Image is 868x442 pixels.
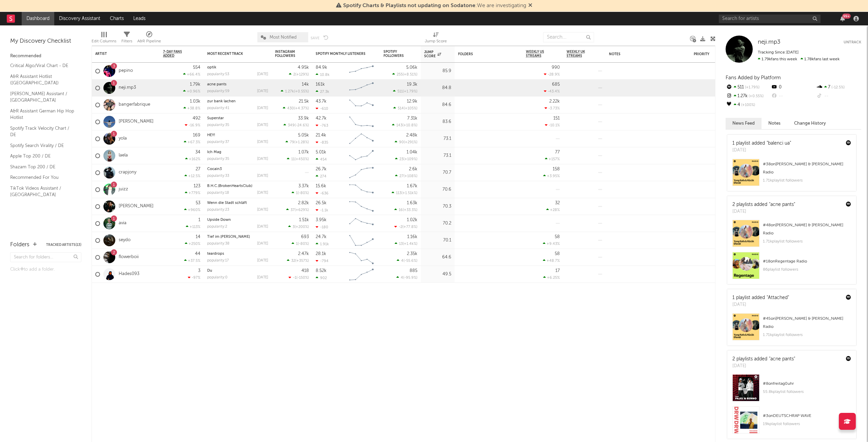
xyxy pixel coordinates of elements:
span: Spotify Charts & Playlists not updating on Sodatone [343,3,475,8]
div: -610 [316,106,328,111]
span: 23 [399,157,403,161]
div: ( ) [392,191,417,195]
span: Most Notified [270,35,297,40]
div: 70.3 [424,203,451,211]
a: optik [207,66,216,69]
span: +450 % [296,157,308,161]
a: pepino [119,68,133,74]
a: Spotify Track Velocity Chart / DE [10,125,75,139]
div: +28 % [546,208,560,212]
div: +960 % [184,208,200,212]
button: 99+ [840,16,845,21]
div: 4.95k [298,65,309,70]
div: -3.73 % [545,106,560,110]
div: # 45 on [PERSON_NAME] & [PERSON_NAME] Radio [763,315,851,331]
div: 21.4k [316,133,326,138]
button: News Feed [726,118,762,129]
div: 0 [771,83,816,92]
div: Notes [609,52,677,56]
div: +0.96 % [183,89,200,93]
div: -180 [316,225,328,229]
a: A&R Assistant German Hip Hop Hotlist [10,107,75,121]
span: +0.55 % [748,94,764,98]
span: +0.55 % [295,90,308,93]
div: 151 [553,116,560,121]
div: 34 [195,150,200,154]
a: "Attached" [767,295,789,300]
div: 1.27k [726,92,771,101]
div: Filters [121,37,132,45]
div: 3.95k [316,218,327,222]
div: 15.6k [316,184,326,188]
div: 169 [193,133,200,138]
div: ( ) [395,157,417,161]
span: +1.28 % [295,141,308,144]
svg: Chart title [346,130,377,147]
div: -10.1 % [545,123,560,127]
div: [DATE] [257,72,268,76]
div: 14k [302,82,309,87]
div: 1.71k playlist followers [763,176,851,185]
div: 2.48k [406,133,417,138]
a: neji.mp3 [119,85,136,91]
div: popularity: 53 [207,72,229,76]
svg: Chart title [346,215,377,232]
div: -- [816,92,861,101]
div: [DATE] [257,106,268,110]
div: ( ) [394,225,417,229]
a: Spotify Search Virality / DE [10,142,75,149]
span: +109 % [405,157,416,161]
div: Filters [121,29,132,48]
a: [PERSON_NAME] [119,204,154,209]
a: Ich Mag [207,150,221,154]
span: 1 [296,191,298,195]
a: Charts [105,12,129,25]
div: 85.9 [424,67,451,75]
a: yola [119,136,127,142]
div: [DATE] [257,89,268,93]
input: Search... [543,32,594,42]
div: 1.63k [407,201,417,205]
div: [DATE] [257,208,268,212]
div: Cocain3 [207,167,268,171]
div: 1.71k playlist followers [763,331,851,339]
div: 4 [726,101,771,109]
span: +100 % [740,103,755,107]
div: -636 [316,191,329,195]
a: "acne pants" [769,357,795,361]
a: Superstar [207,117,224,120]
div: +12.5 % [184,174,200,178]
svg: Chart title [346,147,377,164]
span: +129 % [296,73,308,77]
div: 1 [198,218,200,222]
a: crapjony [119,170,136,175]
div: -835 [316,140,328,145]
div: 492 [193,116,200,121]
a: HEY! [207,133,215,137]
span: 511 [397,90,403,93]
a: teardrops [207,252,224,256]
div: [DATE] [257,225,268,229]
div: 27.3k [316,89,329,94]
div: [DATE] [732,147,791,154]
div: # 38 on [PERSON_NAME] & [PERSON_NAME] Radio [763,160,851,176]
span: 90 [399,141,404,144]
div: 7 [816,83,861,92]
span: 430 [287,107,294,110]
span: 514 [398,107,404,110]
a: B.H.C.(BrokenHeartsClub) [207,184,252,188]
div: -28.9 % [544,72,560,77]
a: laela [119,153,128,159]
button: Undo the changes to the current view. [323,34,329,40]
div: Most Recent Track [207,52,258,56]
button: Tracked Artists(13) [46,243,81,247]
span: +4.37 % [295,107,308,110]
div: [DATE] [257,123,268,127]
a: A&R Assistant Hotlist ([GEOGRAPHIC_DATA]) [10,73,75,87]
div: 27 [196,167,200,171]
span: +105 % [405,107,416,110]
span: neji.mp3 [758,39,781,45]
div: # 18 on Regentage Radio [763,257,851,266]
a: Wenn die Stadt schläft [207,201,247,205]
span: 1.27k [285,90,294,93]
